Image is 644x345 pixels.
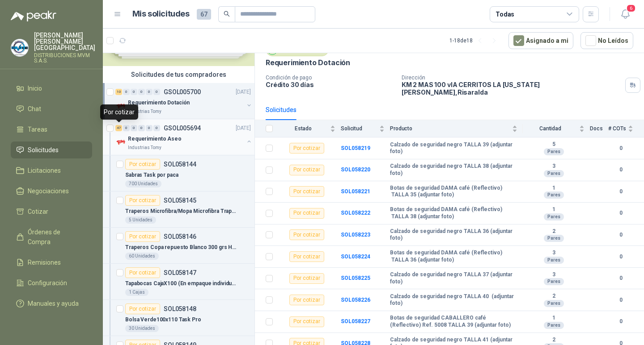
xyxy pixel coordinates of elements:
[123,125,130,131] div: 0
[523,337,585,344] b: 2
[11,254,92,271] a: Remisiones
[523,315,585,322] b: 1
[341,232,370,238] b: SOL058223
[544,322,564,329] div: Pares
[544,170,564,177] div: Pares
[341,125,377,132] span: Solicitud
[125,316,201,324] p: Bolsa Verde100x110 Task Pro
[544,213,564,220] div: Pares
[103,66,254,83] div: Solicitudes de tus compradores
[164,306,196,312] p: SOL058148
[125,159,160,170] div: Por cotizar
[341,188,370,195] a: SOL058221
[128,108,161,115] p: Industrias Tomy
[128,99,190,107] p: Requerimiento Dotación
[164,233,196,240] p: SOL058146
[103,228,254,264] a: Por cotizarSOL058146Traperos Copa repuesto Blanco 300 grs Henio60 Unidades
[341,297,370,303] a: SOL058226
[125,171,178,179] p: Sabras Task por paca
[390,120,523,137] th: Producto
[278,120,341,137] th: Estado
[115,125,122,131] div: 47
[11,100,92,117] a: Chat
[11,80,92,97] a: Inicio
[153,125,160,131] div: 0
[390,141,517,155] b: Calzado de seguridad negro TALLA 39 (adjuntar foto)
[523,141,585,148] b: 5
[11,141,92,158] a: Solicitudes
[34,53,95,63] p: DISTRIBUCIONES MVM S.A.S.
[266,58,350,67] p: Requerimiento Dotación
[115,89,122,95] div: 10
[11,224,92,250] a: Órdenes de Compra
[523,206,585,213] b: 1
[608,209,633,217] b: 0
[449,33,501,48] div: 1 - 18 de 18
[125,231,160,242] div: Por cotizar
[608,125,626,132] span: # COTs
[544,235,564,242] div: Pares
[341,120,390,137] th: Solicitud
[164,161,196,167] p: SOL058144
[608,296,633,304] b: 0
[266,105,297,115] div: Solicitudes
[125,303,160,314] div: Por cotizar
[341,210,370,216] a: SOL058222
[289,273,324,284] div: Por cotizar
[390,163,517,177] b: Calzado de seguridad negro TALLA 38 (adjuntar foto)
[164,270,196,276] p: SOL058147
[224,11,230,17] span: search
[131,89,137,95] div: 0
[626,4,636,12] span: 6
[28,145,59,155] span: Solicitudes
[341,318,370,324] a: SOL058227
[617,6,633,22] button: 6
[125,207,237,216] p: Traperos Microfibra/Mopa Microfibra Trapero 350grs Provacol Rosca Roja Fibra Blanca
[11,39,28,56] img: Company Logo
[28,83,42,93] span: Inicio
[125,243,237,252] p: Traperos Copa repuesto Blanco 300 grs Henio
[138,89,145,95] div: 0
[341,166,370,173] b: SOL058220
[608,120,644,137] th: # COTs
[138,125,145,131] div: 0
[523,125,577,132] span: Cantidad
[128,135,182,143] p: Requerimiento Aseo
[103,155,254,191] a: Por cotizarSOL058144Sabras Task por paca700 Unidades
[289,229,324,240] div: Por cotizar
[125,279,237,288] p: Tapabocas CajaX100 (En empaque individual)
[28,258,61,267] span: Remisiones
[11,121,92,138] a: Tareas
[523,293,585,300] b: 2
[608,166,633,174] b: 0
[341,254,370,260] b: SOL058224
[28,299,79,308] span: Manuales y ayuda
[608,144,633,153] b: 0
[103,300,254,336] a: Por cotizarSOL058148Bolsa Verde100x110 Task Pro30 Unidades
[236,124,251,133] p: [DATE]
[341,145,370,151] a: SOL058219
[146,89,153,95] div: 0
[125,325,159,332] div: 30 Unidades
[590,120,608,137] th: Docs
[266,81,394,88] p: Crédito 30 días
[164,197,196,204] p: SOL058145
[496,9,514,19] div: Todas
[115,137,126,148] img: Company Logo
[123,89,130,95] div: 0
[28,186,69,196] span: Negociaciones
[125,180,161,187] div: 700 Unidades
[115,101,126,112] img: Company Logo
[544,191,564,199] div: Pares
[131,125,137,131] div: 0
[523,228,585,235] b: 2
[523,120,590,137] th: Cantidad
[402,81,622,96] p: KM 2 MAS 100 vIA CERRITOS LA [US_STATE] [PERSON_NAME] , Risaralda
[125,195,160,206] div: Por cotizar
[146,125,153,131] div: 0
[28,227,84,247] span: Órdenes de Compra
[523,249,585,257] b: 3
